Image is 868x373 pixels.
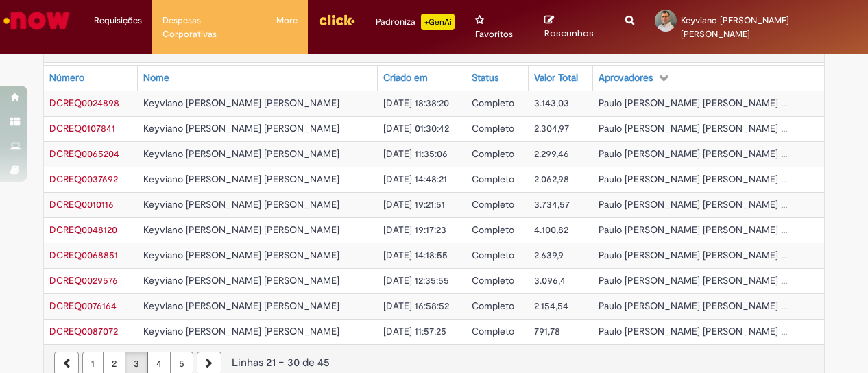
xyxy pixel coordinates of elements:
[544,27,594,40] span: Rascunhos
[681,14,789,40] span: Keyviano [PERSON_NAME] [PERSON_NAME]
[421,14,455,30] p: +GenAi
[143,300,339,312] span: Keyviano [PERSON_NAME] [PERSON_NAME]
[49,325,118,337] span: DCREQ0087072
[475,27,513,41] span: Favoritos
[599,147,787,160] span: Paulo [PERSON_NAME] [PERSON_NAME] ...
[383,173,447,185] span: [DATE] 14:48:21
[49,300,117,312] a: Abrir Registro: DCREQ0076164
[599,198,787,210] span: Paulo [PERSON_NAME] [PERSON_NAME] ...
[599,249,787,261] span: Paulo [PERSON_NAME] [PERSON_NAME] ...
[276,14,298,27] span: More
[472,97,514,109] span: Completo
[49,71,84,85] div: Número
[383,71,428,85] div: Criado em
[1,7,72,34] img: ServiceNow
[49,97,119,109] a: Abrir Registro: DCREQ0024898
[49,122,115,134] a: Abrir Registro: DCREQ0107841
[383,274,449,287] span: [DATE] 12:35:55
[49,300,117,312] span: DCREQ0076164
[143,198,339,210] span: Keyviano [PERSON_NAME] [PERSON_NAME]
[599,71,653,85] div: Aprovadores
[162,14,256,41] span: Despesas Corporativas
[376,14,455,30] div: Padroniza
[49,97,119,109] span: DCREQ0024898
[143,147,339,160] span: Keyviano [PERSON_NAME] [PERSON_NAME]
[54,355,814,371] div: Linhas 21 − 30 de 45
[534,274,566,287] span: 3.096,4
[49,274,118,287] a: Abrir Registro: DCREQ0029576
[534,71,578,85] div: Valor Total
[599,325,787,337] span: Paulo [PERSON_NAME] [PERSON_NAME] ...
[472,173,514,185] span: Completo
[599,274,787,287] span: Paulo [PERSON_NAME] [PERSON_NAME] ...
[534,173,569,185] span: 2.062,98
[534,224,568,236] span: 4.100,82
[383,224,446,236] span: [DATE] 19:17:23
[49,173,118,185] a: Abrir Registro: DCREQ0037692
[599,300,787,312] span: Paulo [PERSON_NAME] [PERSON_NAME] ...
[534,198,570,210] span: 3.734,57
[143,249,339,261] span: Keyviano [PERSON_NAME] [PERSON_NAME]
[49,274,118,287] span: DCREQ0029576
[599,97,787,109] span: Paulo [PERSON_NAME] [PERSON_NAME] ...
[534,300,568,312] span: 2.154,54
[472,224,514,236] span: Completo
[544,14,605,40] a: Rascunhos
[49,198,114,210] span: DCREQ0010116
[472,147,514,160] span: Completo
[472,198,514,210] span: Completo
[472,274,514,287] span: Completo
[143,325,339,337] span: Keyviano [PERSON_NAME] [PERSON_NAME]
[472,122,514,134] span: Completo
[472,325,514,337] span: Completo
[143,71,169,85] div: Nome
[383,300,449,312] span: [DATE] 16:58:52
[49,249,118,261] span: DCREQ0068851
[534,122,569,134] span: 2.304,97
[534,249,564,261] span: 2.639,9
[49,122,115,134] span: DCREQ0107841
[143,122,339,134] span: Keyviano [PERSON_NAME] [PERSON_NAME]
[599,122,787,134] span: Paulo [PERSON_NAME] [PERSON_NAME] ...
[599,173,787,185] span: Paulo [PERSON_NAME] [PERSON_NAME] ...
[383,147,448,160] span: [DATE] 11:35:06
[49,224,117,236] span: DCREQ0048120
[318,10,355,30] img: click_logo_yellow_360x200.png
[383,198,445,210] span: [DATE] 19:21:51
[49,249,118,261] a: Abrir Registro: DCREQ0068851
[143,224,339,236] span: Keyviano [PERSON_NAME] [PERSON_NAME]
[534,147,569,160] span: 2.299,46
[94,14,142,27] span: Requisições
[534,97,569,109] span: 3.143,03
[49,198,114,210] a: Abrir Registro: DCREQ0010116
[143,173,339,185] span: Keyviano [PERSON_NAME] [PERSON_NAME]
[143,97,339,109] span: Keyviano [PERSON_NAME] [PERSON_NAME]
[472,249,514,261] span: Completo
[49,224,117,236] a: Abrir Registro: DCREQ0048120
[472,300,514,312] span: Completo
[49,147,119,160] a: Abrir Registro: DCREQ0065204
[49,173,118,185] span: DCREQ0037692
[143,274,339,287] span: Keyviano [PERSON_NAME] [PERSON_NAME]
[49,147,119,160] span: DCREQ0065204
[383,325,446,337] span: [DATE] 11:57:25
[599,224,787,236] span: Paulo [PERSON_NAME] [PERSON_NAME] ...
[534,325,560,337] span: 791,78
[383,97,449,109] span: [DATE] 18:38:20
[383,122,449,134] span: [DATE] 01:30:42
[383,249,448,261] span: [DATE] 14:18:55
[472,71,498,85] div: Status
[49,325,118,337] a: Abrir Registro: DCREQ0087072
